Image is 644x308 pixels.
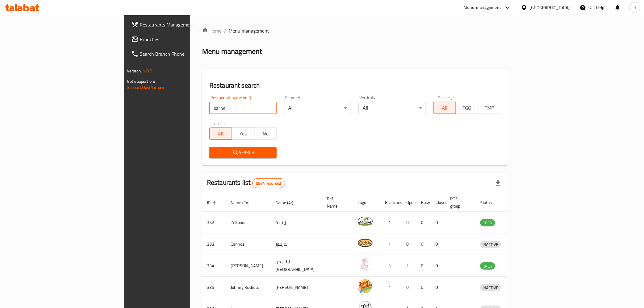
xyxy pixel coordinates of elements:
[481,103,498,112] span: TMP
[126,32,231,47] a: Branches
[491,176,506,191] div: Export file
[126,17,231,32] a: Restaurants Management
[438,96,453,100] label: Delivery
[140,50,226,58] span: Search Branch Phone
[380,212,401,233] td: 4
[284,102,351,114] div: All
[431,233,445,255] td: 0
[359,102,426,114] div: All
[416,233,431,255] td: 0
[209,102,277,114] input: Search for restaurant name or ID..
[252,178,285,188] div: Total records count
[234,129,252,138] span: Yes
[431,212,445,233] td: 0
[450,195,468,210] span: POS group
[253,180,285,186] span: 5934 record(s)
[271,212,322,233] td: زيتونة
[456,102,478,114] button: TGO
[458,103,476,112] span: TGO
[271,233,322,255] td: كارينوز
[214,149,272,156] span: Search
[353,193,380,212] th: Logo
[464,4,501,11] div: Menu-management
[530,4,570,11] div: [GEOGRAPHIC_DATA]
[416,277,431,298] td: 0
[416,255,431,277] td: 0
[480,219,495,226] span: OPEN
[226,212,271,233] td: Zeitouna
[436,103,453,112] span: All
[209,81,501,90] h2: Restaurant search
[480,199,500,206] span: Status
[271,255,322,277] td: ليلى من [GEOGRAPHIC_DATA]
[416,212,431,233] td: 0
[480,284,501,291] div: INACTIVE
[401,277,416,298] td: 0
[480,241,501,248] div: INACTIVE
[127,67,142,75] span: Version:
[327,195,345,210] span: Ref. Name
[209,128,232,140] button: All
[380,255,401,277] td: 3
[401,212,416,233] td: 0
[401,193,416,212] th: Open
[358,257,373,272] img: Leila Min Lebnan
[226,277,271,298] td: Johnny Rockets
[257,129,274,138] span: No
[431,193,445,212] th: Closed
[140,21,226,28] span: Restaurants Management
[431,277,445,298] td: 0
[140,36,226,43] span: Branches
[633,4,636,11] span: H
[207,199,219,206] span: ID
[380,233,401,255] td: 1
[358,278,373,294] img: Johnny Rockets
[202,27,508,34] nav: breadcrumb
[358,235,373,250] img: Carinos
[401,255,416,277] td: 1
[254,128,277,140] button: No
[358,214,373,229] img: Zeitouna
[275,199,301,206] span: Name (Ar)
[207,178,285,188] h2: Restaurants list
[433,102,456,114] button: All
[127,77,155,85] span: Get support on:
[143,67,152,75] span: 1.0.0
[226,233,271,255] td: Carinos
[202,47,262,56] h2: Menu management
[231,199,257,206] span: Name (En)
[380,277,401,298] td: 4
[380,193,401,212] th: Branches
[214,121,225,126] label: Upsell
[271,277,322,298] td: [PERSON_NAME]
[480,241,501,248] span: INACTIVE
[226,255,271,277] td: [PERSON_NAME]
[401,233,416,255] td: 0
[480,263,495,270] span: OPEN
[416,193,431,212] th: Busy
[431,255,445,277] td: 0
[209,147,277,158] button: Search
[478,102,501,114] button: TMP
[229,27,269,34] span: Menu management
[212,129,229,138] span: All
[127,83,166,91] a: Support.OpsPlatform
[126,47,231,61] a: Search Branch Phone
[480,284,501,291] span: INACTIVE
[232,128,254,140] button: Yes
